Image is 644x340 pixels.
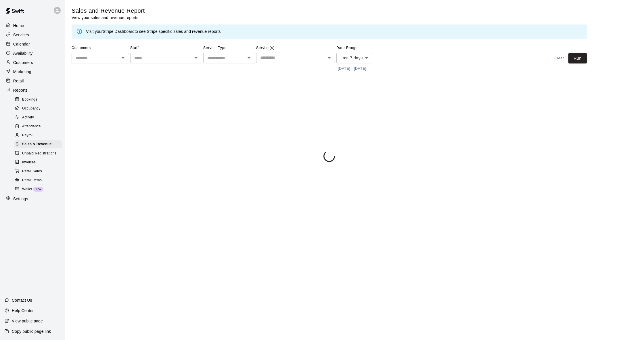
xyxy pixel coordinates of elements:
[14,176,65,185] a: Retail Items
[14,122,62,131] div: Attendance
[119,54,127,62] button: Open
[5,40,60,48] a: Calendar
[245,54,253,62] button: Open
[72,44,129,53] span: Customers
[14,131,62,139] div: Payroll
[14,158,65,167] a: Invoices
[13,78,24,84] p: Retail
[14,150,62,158] div: Unpaid Registrations
[14,158,62,167] div: Invoices
[22,169,42,174] span: Retail Sales
[13,69,31,75] p: Marketing
[5,77,60,85] a: Retail
[568,53,587,64] button: Run
[336,64,368,73] button: [DATE] - [DATE]
[22,133,33,138] span: Payroll
[22,151,56,156] span: Unpaid Registrations
[130,44,202,53] span: Staff
[86,29,221,35] div: Visit your to see Stripe specific sales and revenue reports
[14,114,62,122] div: Activity
[5,49,60,58] a: Availability
[14,140,62,148] div: Sales & Revenue
[14,149,65,158] a: Unpaid Registrations
[203,44,255,53] span: Service Type
[5,67,60,76] a: Marketing
[5,21,60,30] a: Home
[192,54,200,62] button: Open
[5,58,60,67] a: Customers
[5,86,60,95] a: Reports
[14,105,62,113] div: Occupancy
[22,124,41,129] span: Attendance
[14,95,65,104] a: Bookings
[256,44,335,53] span: Service(s)
[12,328,51,334] p: Copy public page link
[33,188,43,191] span: New
[336,44,387,53] span: Date Range
[14,185,62,193] div: WalletNew
[14,104,65,113] a: Occupancy
[72,15,145,20] p: View your sales and revenue reports
[5,194,60,203] a: Settings
[12,318,43,324] p: View public page
[103,29,135,34] a: Stripe Dashboard
[13,41,30,47] p: Calendar
[14,131,65,140] a: Payroll
[22,141,52,147] span: Sales & Revenue
[14,140,65,149] a: Sales & Revenue
[550,53,568,64] button: Clear
[13,23,24,29] p: Home
[14,185,65,194] a: WalletNew
[14,96,62,104] div: Bookings
[325,54,333,62] button: Open
[12,297,32,303] p: Contact Us
[72,7,145,15] h5: Sales and Revenue Report
[22,106,41,112] span: Occupancy
[14,113,65,122] a: Activity
[22,177,42,183] span: Retail Items
[13,50,33,56] p: Availability
[22,97,37,103] span: Bookings
[13,196,28,202] p: Settings
[13,87,28,93] p: Reports
[12,308,34,313] p: Help Center
[14,122,65,131] a: Attendance
[5,31,60,39] a: Services
[13,32,29,38] p: Services
[14,167,62,175] div: Retail Sales
[14,176,62,184] div: Retail Items
[14,167,65,176] a: Retail Sales
[336,53,372,63] div: Last 7 days
[13,60,33,65] p: Customers
[22,115,34,120] span: Activity
[22,160,36,165] span: Invoices
[22,186,32,192] span: Wallet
